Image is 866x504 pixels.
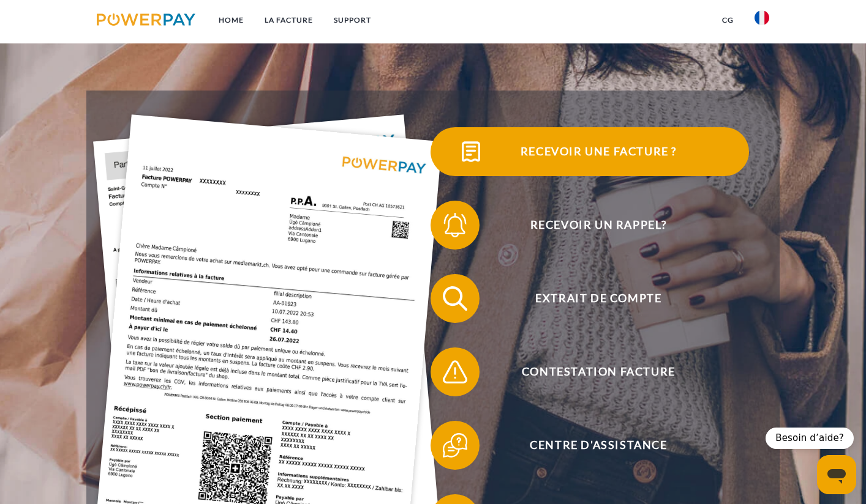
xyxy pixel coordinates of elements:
button: Extrait de compte [431,274,749,323]
img: qb_bell.svg [440,210,470,240]
img: logo-powerpay.svg [97,13,195,26]
span: Recevoir un rappel? [448,201,748,250]
a: LA FACTURE [254,9,323,31]
img: qb_search.svg [440,283,470,314]
span: Contestation Facture [448,347,748,396]
button: Recevoir un rappel? [431,201,749,250]
a: Home [208,9,254,31]
img: qb_warning.svg [440,357,470,387]
a: CG [712,9,744,31]
img: qb_bill.svg [456,136,486,167]
iframe: Bouton de lancement de la fenêtre de messagerie, conversation en cours [817,455,856,494]
div: Besoin d’aide? [766,428,854,449]
span: Recevoir une facture ? [448,127,748,176]
button: Recevoir une facture ? [431,127,749,176]
button: Contestation Facture [431,347,749,396]
a: Support [323,9,382,31]
button: Centre d'assistance [431,421,749,470]
span: Extrait de compte [448,274,748,323]
img: qb_help.svg [440,430,470,461]
span: Centre d'assistance [448,421,748,470]
img: fr [755,10,769,25]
